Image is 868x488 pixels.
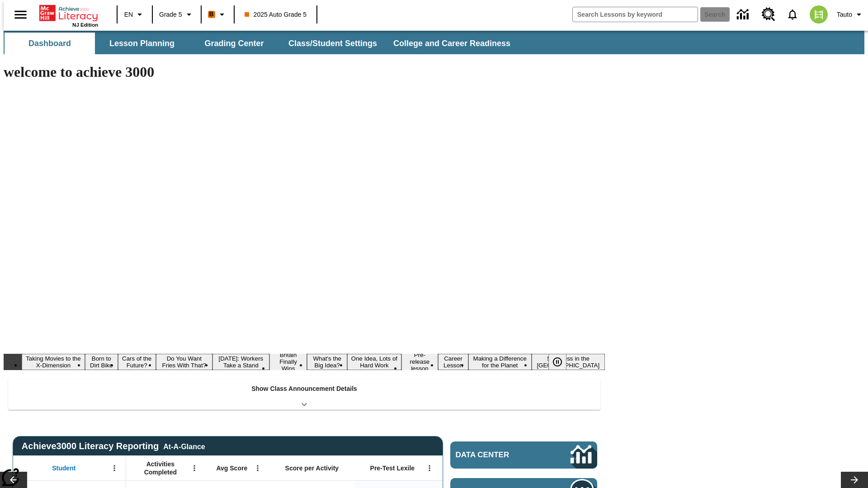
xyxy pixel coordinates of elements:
button: Open side menu [7,1,34,28]
a: Data Center [731,2,756,27]
div: Home [39,3,98,28]
button: Slide 11 Making a Difference for the Planet [468,354,532,370]
span: Student [52,464,75,472]
button: Open Menu [251,461,264,475]
span: Score per Activity [285,464,339,472]
button: College and Career Readiness [386,33,518,54]
span: B [209,9,214,20]
h1: welcome to achieve 3000 [4,64,605,80]
span: NJ Edition [72,22,98,28]
button: Open Menu [423,461,436,475]
button: Slide 12 Sleepless in the Animal Kingdom [532,354,605,370]
input: search field [573,7,698,22]
button: Slide 9 Pre-release lesson [401,350,439,373]
button: Pause [548,354,566,370]
a: Data Center [450,441,597,469]
button: Slide 10 Career Lesson [438,354,468,370]
button: Slide 6 Britain Finally Wins [269,350,307,373]
span: Pre-Test Lexile [370,464,415,472]
button: Profile/Settings [833,6,868,23]
div: SubNavbar [4,31,864,54]
button: Boost Class color is orange. Change class color [204,6,231,23]
button: Lesson Planning [97,33,187,54]
a: Home [39,4,98,22]
button: Slide 8 One Idea, Lots of Hard Work [347,354,401,370]
span: Tauto [837,10,852,19]
button: Slide 4 Do You Want Fries With That? [156,354,212,370]
span: Achieve3000 Literacy Reporting [22,441,205,451]
button: Open Menu [108,461,121,475]
button: Open Menu [188,461,201,475]
button: Language: EN, Select a language [120,6,149,23]
button: Dashboard [5,33,95,54]
img: avatar image [810,5,828,23]
button: Slide 1 Taking Movies to the X-Dimension [22,354,85,370]
button: Select a new avatar [804,3,833,26]
button: Class/Student Settings [281,33,384,54]
button: Lesson carousel, Next [841,472,868,488]
span: Avg Score [216,464,247,472]
div: SubNavbar [4,33,519,54]
button: Slide 7 What's the Big Idea? [307,354,347,370]
span: Grade 5 [159,10,182,19]
p: Show Class Announcement Details [251,384,357,394]
button: Slide 3 Cars of the Future? [118,354,156,370]
button: Grade: Grade 5, Select a grade [156,6,198,23]
button: Slide 5 Labor Day: Workers Take a Stand [212,354,269,370]
span: EN [124,10,133,19]
div: Pause [548,354,576,370]
a: Resource Center, Will open in new tab [756,2,781,27]
div: At-A-Glance [163,441,205,451]
span: 2025 Auto Grade 5 [245,10,307,19]
span: Data Center [456,450,540,460]
div: Show Class Announcement Details [8,379,600,410]
button: Grading Center [189,33,279,54]
a: Notifications [781,3,804,26]
button: Slide 2 Born to Dirt Bike [85,354,118,370]
span: Activities Completed [131,460,190,476]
